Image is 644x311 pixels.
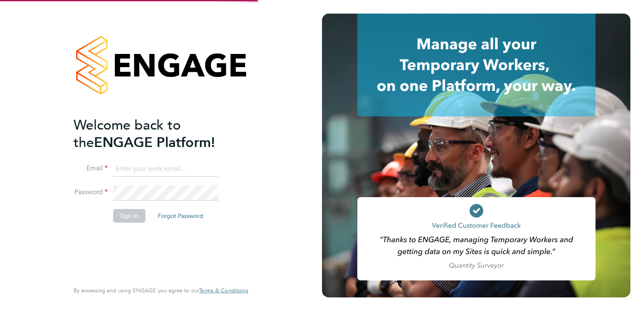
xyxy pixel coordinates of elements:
[199,287,248,294] a: Terms & Conditions
[199,287,248,294] span: Terms & Conditions
[151,209,210,223] button: Forgot Password
[74,117,181,151] span: Welcome back to the
[74,116,239,151] h2: ENGAGE Platform!
[113,209,145,223] button: Sign In
[74,287,248,294] span: By accessing and using ENGAGE you agree to our
[74,164,108,173] label: Email
[74,188,108,197] label: Password
[113,161,218,177] input: Enter your work email...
